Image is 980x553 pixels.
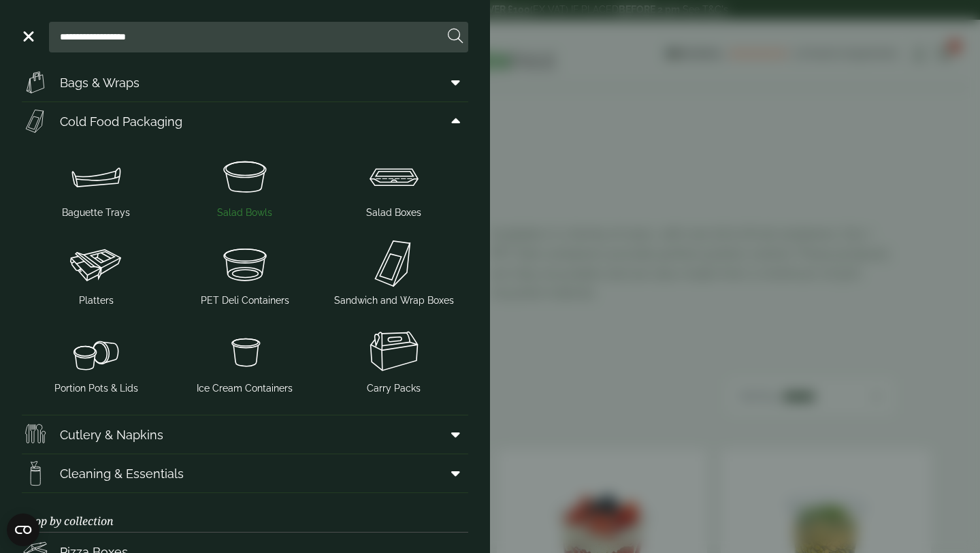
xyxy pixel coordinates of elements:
span: Baguette Trays [62,206,130,220]
span: Portion Pots & Lids [54,381,138,396]
a: Ice Cream Containers [176,321,314,398]
span: Salad Bowls [217,206,272,220]
img: Paper_carriers.svg [22,69,49,96]
span: Platters [79,294,114,308]
a: Sandwich and Wrap Boxes [325,234,463,311]
img: open-wipe.svg [22,460,49,487]
a: Bags & Wraps [22,63,468,101]
a: Carry Packs [325,321,463,398]
a: Cleaning & Essentials [22,454,468,492]
span: Cleaning & Essentials [60,464,184,483]
img: Sandwich_box.svg [22,108,49,135]
span: Ice Cream Containers [197,381,293,396]
a: Baguette Trays [27,146,165,223]
a: PET Deli Containers [176,234,314,311]
img: Cutlery.svg [22,421,49,448]
span: Carry Packs [367,381,421,396]
img: Baguette_tray.svg [27,148,165,203]
a: Cutlery & Napkins [22,415,468,454]
img: Platter.svg [27,236,165,291]
button: Open CMP widget [7,513,39,546]
img: SoupNoodle_container.svg [176,324,314,379]
img: Salad_box.svg [325,148,463,203]
img: PortionPots.svg [27,324,165,379]
a: Platters [27,234,165,311]
img: PetDeli_container.svg [176,236,314,291]
span: Salad Boxes [366,206,421,220]
a: Salad Boxes [325,146,463,223]
img: SoupNsalad_bowls.svg [176,148,314,203]
a: Portion Pots & Lids [27,321,165,398]
span: Sandwich and Wrap Boxes [334,294,454,308]
a: Cold Food Packaging [22,102,468,140]
span: Cutlery & Napkins [60,426,163,444]
span: Cold Food Packaging [60,112,182,131]
a: Salad Bowls [176,146,314,223]
h3: Shop by collection [22,493,468,533]
img: Sandwich_box.svg [325,236,463,291]
span: PET Deli Containers [201,294,289,308]
img: Picnic_box.svg [325,324,463,379]
span: Bags & Wraps [60,74,140,92]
